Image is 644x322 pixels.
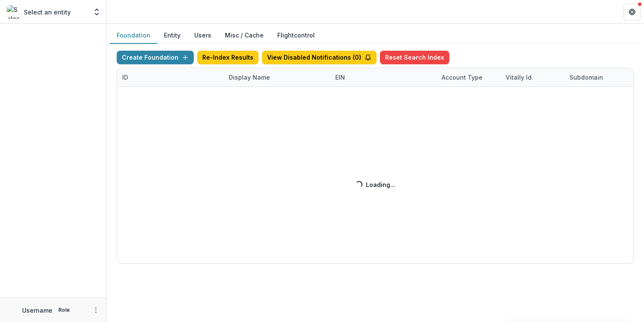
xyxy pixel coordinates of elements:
button: Entity [157,27,187,44]
button: Get Help [624,3,641,20]
p: Role [56,306,72,314]
p: Username [22,306,52,315]
a: Flightcontrol [277,31,315,40]
button: More [91,305,101,315]
button: Foundation [110,27,157,44]
button: Open entity switcher [91,3,103,20]
button: Users [187,27,218,44]
button: Misc / Cache [218,27,270,44]
p: Select an entity [24,8,71,17]
img: Select an entity [7,5,20,19]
